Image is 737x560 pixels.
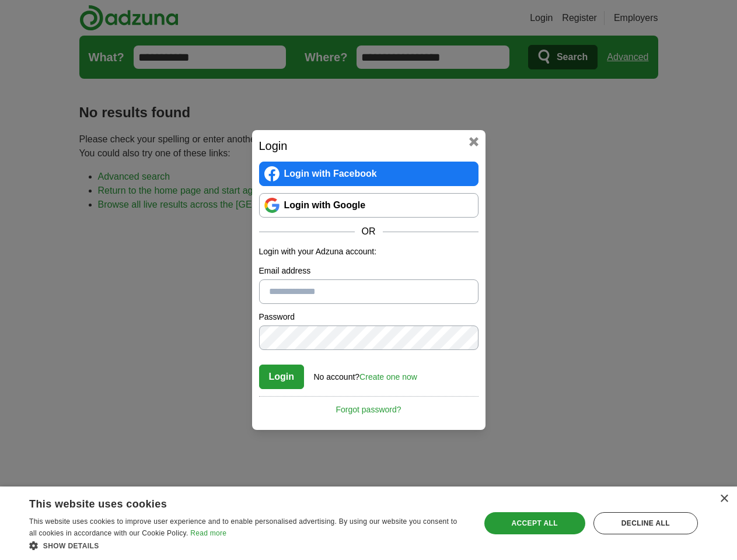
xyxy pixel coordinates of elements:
p: Login with your Adzuna account: [259,246,478,258]
a: Login with Google [259,193,478,218]
button: Login [259,365,305,389]
span: Show details [43,542,99,550]
div: Show details [29,540,466,551]
div: This website uses cookies [29,494,437,511]
span: OR [355,225,383,239]
div: Close [719,495,728,503]
label: Password [259,311,478,323]
a: Create one now [359,372,417,381]
div: No account? [314,364,417,383]
a: Forgot password? [259,396,478,416]
div: Accept all [484,512,585,534]
a: Read more, opens a new window [190,529,226,537]
span: This website uses cookies to improve user experience and to enable personalised advertising. By u... [29,517,457,537]
a: Login with Facebook [259,162,478,186]
div: Decline all [593,512,698,534]
label: Email address [259,265,478,277]
h2: Login [259,137,478,155]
